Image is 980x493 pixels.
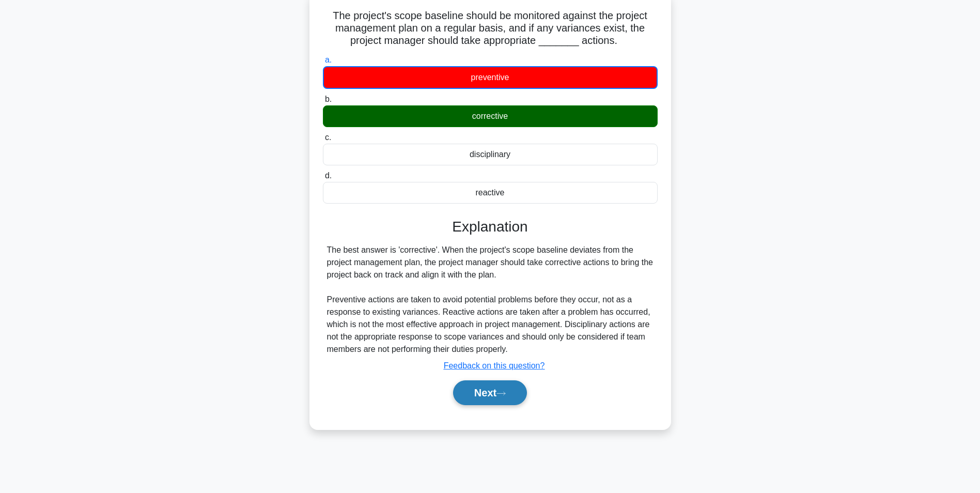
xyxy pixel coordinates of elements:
[325,171,332,180] span: d.
[327,244,654,356] div: The best answer is 'corrective'. When the project's scope baseline deviates from the project mana...
[325,133,331,142] span: c.
[323,105,658,127] div: corrective
[329,218,651,236] h3: Explanation
[323,182,658,204] div: reactive
[323,144,658,165] div: disciplinary
[444,361,545,370] a: Feedback on this question?
[453,380,527,405] button: Next
[325,95,332,103] span: b.
[322,9,659,48] h5: The project's scope baseline should be monitored against the project management plan on a regular...
[323,66,658,89] div: preventive
[325,55,332,64] span: a.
